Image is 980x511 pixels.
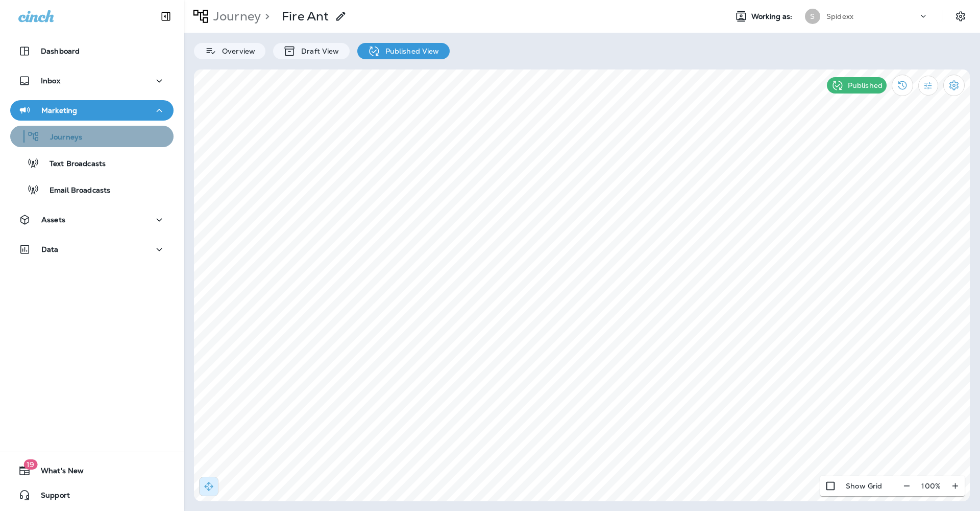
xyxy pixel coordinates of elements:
[39,186,110,196] p: Email Broadcasts
[848,81,883,89] p: Published
[40,133,82,143] p: Journeys
[31,467,84,479] span: What's New
[10,179,174,200] button: Email Broadcasts
[10,460,174,481] button: 19What's New
[41,77,60,85] p: Inbox
[296,47,339,55] p: Draft View
[10,100,174,121] button: Marketing
[209,9,261,24] p: Journey
[751,12,795,21] span: Working as:
[10,239,174,260] button: Data
[39,159,106,169] p: Text Broadcasts
[152,6,180,27] button: Collapse Sidebar
[921,482,941,490] p: 100 %
[892,75,913,96] button: View Changelog
[10,41,174,61] button: Dashboard
[282,9,329,24] p: Fire Ant
[23,459,37,470] span: 19
[10,210,174,230] button: Assets
[380,47,439,55] p: Published View
[846,482,882,490] p: Show Grid
[261,9,269,24] p: >
[10,485,174,505] button: Support
[10,71,174,91] button: Inbox
[41,216,65,224] p: Assets
[41,47,80,55] p: Dashboard
[918,76,938,96] button: Filter Statistics
[826,12,853,20] p: Spidexx
[805,9,820,24] div: S
[41,106,77,114] p: Marketing
[10,152,174,174] button: Text Broadcasts
[10,126,174,147] button: Journeys
[31,491,70,503] span: Support
[951,7,970,26] button: Settings
[943,75,965,96] button: Settings
[41,245,59,253] p: Data
[217,47,255,55] p: Overview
